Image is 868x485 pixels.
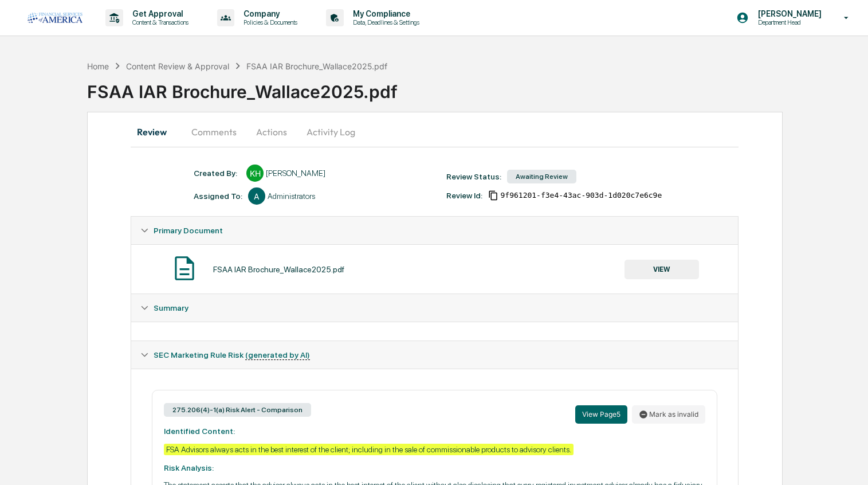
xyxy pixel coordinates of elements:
[154,350,310,359] span: SEC Marketing Rule Risk
[131,322,738,341] div: Summary
[234,18,303,26] p: Policies & Documents
[131,217,738,244] div: Primary Document
[625,260,699,279] button: VIEW
[126,61,229,71] div: Content Review & Approval
[632,405,705,424] button: Mark as invalid
[194,169,241,178] div: Created By: ‎ ‎
[344,9,425,18] p: My Compliance
[246,118,297,146] button: Actions
[234,9,303,18] p: Company
[182,118,246,146] button: Comments
[297,118,364,146] button: Activity Log
[28,13,83,23] img: logo
[131,118,182,146] button: Review
[501,191,662,200] span: 9f961201-f3e4-43ac-903d-1d020c7e6c9e
[446,172,501,181] div: Review Status:
[131,294,738,322] div: Summary
[749,9,827,18] p: [PERSON_NAME]
[344,18,425,26] p: Data, Deadlines & Settings
[507,170,576,183] div: Awaiting Review
[248,187,265,205] div: A
[575,405,627,424] button: View Page5
[164,444,574,455] div: FSA Advisors always acts in the best interest of the client; including in the sale of commissiona...
[164,403,311,417] div: 275.206(4)-1(a) Risk Alert - Comparison
[170,254,199,283] img: Document Icon
[131,341,738,369] div: SEC Marketing Rule Risk (generated by AI)
[154,226,223,235] span: Primary Document
[245,350,310,360] u: (generated by AI)
[154,303,188,312] span: Summary
[266,169,325,178] div: [PERSON_NAME]
[246,61,387,71] div: FSAA IAR Brochure_Wallace2025.pdf
[131,118,739,146] div: secondary tabs example
[164,427,235,436] strong: Identified Content:
[131,244,738,294] div: Primary Document
[246,165,264,182] div: KH
[749,18,827,26] p: Department Head
[488,190,498,201] span: Copy Id
[213,265,344,274] div: FSAA IAR Brochure_Wallace2025.pdf
[87,61,109,71] div: Home
[194,191,242,201] div: Assigned To:
[123,9,194,18] p: Get Approval
[123,18,194,26] p: Content & Transactions
[164,463,214,472] strong: Risk Analysis:
[268,191,315,201] div: Administrators
[446,191,482,200] div: Review Id:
